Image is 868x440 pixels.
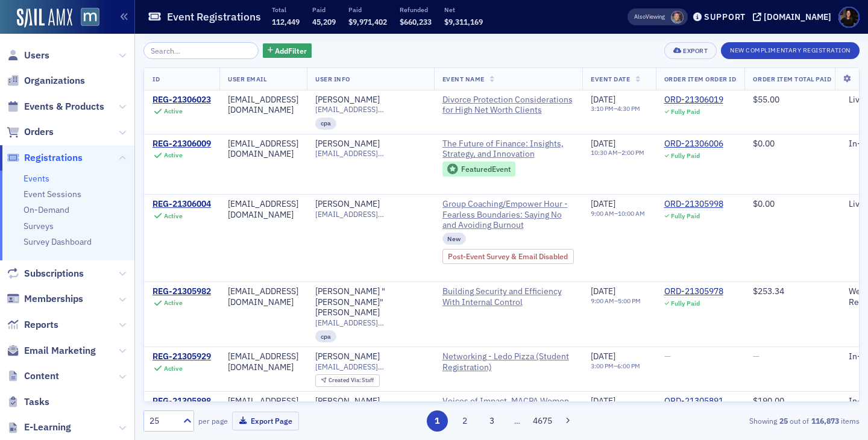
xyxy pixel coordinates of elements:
[315,318,426,327] span: [EMAIL_ADDRESS][DOMAIN_NAME]
[591,105,640,113] div: –
[591,286,615,297] span: [DATE]
[591,297,641,305] div: –
[442,95,574,116] a: Divorce Protection Considerations for High Net Worth Clients
[664,199,723,210] a: ORD-21305998
[7,49,49,62] a: Users
[442,162,516,177] div: Featured Event
[7,100,104,113] a: Events & Products
[7,125,54,139] a: Orders
[671,212,700,220] div: Fully Paid
[228,286,298,307] div: [EMAIL_ADDRESS][DOMAIN_NAME]
[272,17,300,27] span: 112,449
[153,396,211,407] div: REG-21305898
[7,292,83,306] a: Memberships
[7,395,49,409] a: Tasks
[753,13,835,21] button: [DOMAIN_NAME]
[24,125,54,139] span: Orders
[764,11,831,22] div: [DOMAIN_NAME]
[7,369,59,383] a: Content
[164,365,183,372] div: Active
[591,138,615,149] span: [DATE]
[153,351,211,362] div: REG-21305929
[591,149,644,157] div: –
[7,267,84,280] a: Subscriptions
[591,351,615,362] span: [DATE]
[753,395,784,406] span: $190.00
[671,300,700,307] div: Fully Paid
[400,5,432,14] p: Refunded
[315,75,350,83] span: User Info
[664,75,737,83] span: Order Item Order ID
[24,267,84,280] span: Subscriptions
[629,415,860,426] div: Showing out of items
[753,75,831,83] span: Order Item Total Paid
[24,49,49,62] span: Users
[348,5,387,14] p: Paid
[400,17,432,27] span: $660,233
[634,13,665,21] span: Viewing
[24,221,54,231] a: Surveys
[153,199,211,210] a: REG-21306004
[664,139,723,149] a: ORD-21306006
[24,189,81,200] a: Event Sessions
[427,410,448,432] button: 1
[591,94,615,105] span: [DATE]
[24,344,96,357] span: Email Marketing
[164,107,183,115] div: Active
[617,104,640,113] time: 4:30 PM
[591,148,618,157] time: 10:30 AM
[149,415,176,427] div: 25
[532,410,553,432] button: 4675
[721,44,860,55] a: New Complimentary Registration
[228,351,298,372] div: [EMAIL_ADDRESS][DOMAIN_NAME]
[315,351,380,362] div: [PERSON_NAME]
[315,210,426,219] span: [EMAIL_ADDRESS][DOMAIN_NAME]
[228,139,298,160] div: [EMAIL_ADDRESS][DOMAIN_NAME]
[509,415,526,426] span: …
[143,42,259,59] input: Search…
[315,105,426,114] span: [EMAIL_ADDRESS][DOMAIN_NAME]
[24,369,59,383] span: Content
[153,139,211,149] a: REG-21306009
[315,139,380,149] a: [PERSON_NAME]
[17,8,72,28] a: SailAMX
[664,95,723,105] div: ORD-21306019
[704,11,746,22] div: Support
[442,233,467,245] div: New
[442,199,574,231] a: Group Coaching/Empower Hour - Fearless Boundaries: Saying No and Avoiding Burnout
[664,42,717,59] button: Export
[315,374,380,387] div: Created Via: Staff
[777,415,790,426] strong: 25
[442,396,574,428] span: Voices of Impact, MACPA Women to Watch Awards, and Leadership Forum (Full Day Attendance)
[164,299,183,307] div: Active
[591,395,615,406] span: [DATE]
[24,318,58,332] span: Reports
[315,95,380,105] div: [PERSON_NAME]
[164,151,183,159] div: Active
[315,286,426,318] a: [PERSON_NAME] "[PERSON_NAME]" [PERSON_NAME]
[442,75,485,83] span: Event Name
[617,362,640,370] time: 6:00 PM
[664,351,671,362] span: —
[272,5,300,14] p: Total
[442,351,574,372] span: Networking - Ledo Pizza (Student Registration)
[591,362,614,370] time: 3:00 PM
[153,286,211,297] a: REG-21305982
[7,318,58,332] a: Reports
[442,139,574,160] a: The Future of Finance: Insights, Strategy, and Innovation
[7,74,85,87] a: Organizations
[312,5,336,14] p: Paid
[591,198,615,209] span: [DATE]
[228,95,298,116] div: [EMAIL_ADDRESS][DOMAIN_NAME]
[7,344,96,357] a: Email Marketing
[153,95,211,105] div: REG-21306023
[671,11,684,24] span: Meghan Will
[315,118,336,130] div: cpa
[753,138,775,149] span: $0.00
[24,173,49,184] a: Events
